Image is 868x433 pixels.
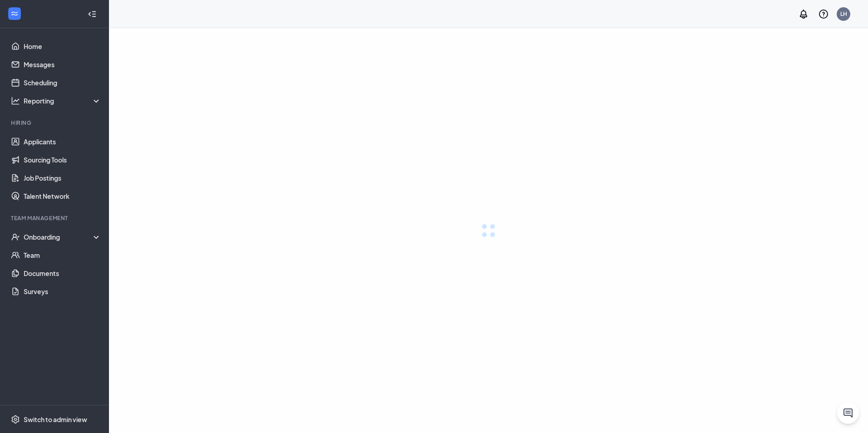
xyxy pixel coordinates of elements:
[24,246,101,264] a: Team
[24,232,102,241] div: Onboarding
[24,74,101,92] a: Scheduling
[88,10,97,19] svg: Collapse
[24,151,101,169] a: Sourcing Tools
[818,9,829,20] svg: QuestionInfo
[11,96,20,105] svg: Analysis
[24,169,101,187] a: Job Postings
[24,187,101,205] a: Talent Network
[840,10,847,18] div: LH
[24,415,87,424] div: Switch to admin view
[11,119,99,127] div: Hiring
[10,9,19,18] svg: WorkstreamLogo
[837,402,859,424] button: ChatActive
[798,9,809,20] svg: Notifications
[11,232,20,241] svg: UserCheck
[24,37,101,55] a: Home
[11,214,99,222] div: Team Management
[24,133,101,151] a: Applicants
[24,264,101,282] a: Documents
[11,415,20,424] svg: Settings
[24,55,101,74] a: Messages
[24,96,102,105] div: Reporting
[843,408,853,418] svg: ChatActive
[24,282,101,300] a: Surveys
